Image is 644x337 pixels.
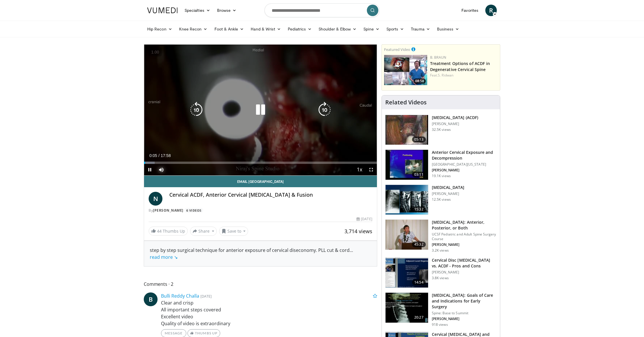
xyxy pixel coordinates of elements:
span: 3,714 views [344,228,372,235]
a: Favorites [458,5,482,16]
h3: Cervical Disc [MEDICAL_DATA] vs. ACDF - Pros and Cons [432,257,497,269]
a: 20:27 [MEDICAL_DATA]: Goals of Care and Indications for Early Surgery Spine: Base to Summit [PERS... [385,292,497,327]
div: Feat. [430,73,498,78]
p: 32.5K views [432,127,451,132]
a: Pediatrics [284,23,315,35]
a: Hand & Wrist [247,23,284,35]
div: By [149,208,372,213]
a: 45:32 [MEDICAL_DATA]: Anterior, Posterior, or Both UCSF Pediatric and Adult Spine Surgery Course ... [385,219,497,253]
small: [DATE] [200,294,212,299]
p: [PERSON_NAME] [432,317,497,321]
p: 3.2K views [432,248,449,253]
span: 03:11 [412,172,426,177]
img: 38786_0000_3.png.150x105_q85_crop-smart_upscale.jpg [386,150,428,180]
a: B. Braun [430,55,446,60]
button: Mute [156,164,167,175]
p: Clear and crisp All important steps covered Excellent video Quality of video is extraordinary [161,299,377,327]
div: [DATE] [356,217,372,222]
p: [PERSON_NAME] [432,270,497,275]
p: 19.1K views [432,174,451,178]
h3: Anterior Cervical Exposure and Decompression [432,150,497,161]
a: read more ↘ [150,254,178,260]
a: Specialties [181,5,214,16]
h4: Related Videos [385,99,427,106]
button: Pause [144,164,156,175]
span: ... [150,247,353,260]
h3: [MEDICAL_DATA]: Anterior, Posterior, or Both [432,219,497,231]
span: / [158,153,160,158]
span: 20:27 [412,315,426,320]
a: N [149,192,162,206]
a: B [144,292,158,306]
a: Trauma [407,23,434,35]
span: 08:58 [413,78,426,84]
a: Knee Recon [176,23,211,35]
a: Sports [383,23,408,35]
img: 39881e2b-1492-44db-9479-cec6abaf7e70.150x105_q85_crop-smart_upscale.jpg [386,220,428,250]
h3: [MEDICAL_DATA] [432,185,465,190]
a: R [485,5,497,16]
img: 009a77ed-cfd7-46ce-89c5-e6e5196774e0.150x105_q85_crop-smart_upscale.jpg [384,55,427,85]
a: 15:32 [MEDICAL_DATA] [PERSON_NAME] 12.5K views [385,185,497,215]
span: 15:32 [412,206,426,212]
p: [PERSON_NAME] [432,168,497,173]
p: [GEOGRAPHIC_DATA][US_STATE] [432,162,497,167]
h3: [MEDICAL_DATA]: Goals of Care and Indications for Early Surgery [432,292,497,310]
a: Treatment Options of ACDF in Degenerative Cervical Spine [430,61,490,72]
p: [PERSON_NAME] [432,192,465,196]
a: Spine [360,23,383,35]
a: Business [434,23,463,35]
div: step by step surgical technique for anterior exposure of cervical diseconomy. PLL cut & cord [150,247,371,261]
a: 03:11 Anterior Cervical Exposure and Decompression [GEOGRAPHIC_DATA][US_STATE] [PERSON_NAME] 19.1... [385,150,497,180]
span: 14:54 [412,279,426,285]
a: [PERSON_NAME] [153,208,183,213]
a: 08:58 [384,55,427,85]
a: Email [GEOGRAPHIC_DATA] [144,176,377,187]
span: 0:05 [149,153,157,158]
p: 918 views [432,322,448,327]
a: Bulli Reddy Challa [161,293,199,299]
a: 44 Thumbs Up [149,227,188,235]
img: 8aa9498e-0fa5-4b92-834c-194e1f04c165.150x105_q85_crop-smart_upscale.jpg [386,293,428,323]
a: 14:54 Cervical Disc [MEDICAL_DATA] vs. ACDF - Pros and Cons [PERSON_NAME] 3.8K views [385,257,497,288]
input: Search topics, interventions [264,3,379,17]
h3: [MEDICAL_DATA] (ACDF) [432,115,478,120]
img: Dr_Ali_Bydon_Performs_An_ACDF_Procedure_100000624_3.jpg.150x105_q85_crop-smart_upscale.jpg [386,115,428,145]
button: Share [190,227,217,236]
a: Browse [214,5,240,16]
a: 05:13 [MEDICAL_DATA] (ACDF) [PERSON_NAME] 32.5K views [385,115,497,145]
a: Hip Recon [144,23,176,35]
div: Progress Bar [144,162,377,164]
p: Spine: Base to Summit [432,311,497,315]
span: Comments 2 [144,280,377,288]
span: 17:58 [161,153,171,158]
video-js: Video Player [144,45,377,176]
a: S. Ridwan [438,73,453,78]
p: UCSF Pediatric and Adult Spine Surgery Course [432,232,497,241]
small: Featured Video [384,47,410,52]
a: Foot & Ankle [211,23,248,35]
button: Fullscreen [365,164,377,175]
img: VuMedi Logo [147,7,178,13]
img: dard_1.png.150x105_q85_crop-smart_upscale.jpg [386,185,428,215]
p: 12.5K views [432,197,451,202]
h4: Cervical ACDF, Anterior Cervical [MEDICAL_DATA] & Fusion [169,192,372,198]
button: Playback Rate [354,164,365,175]
img: DA_UIUPltOAJ8wcH4xMDoxOmdtO40mAx.150x105_q85_crop-smart_upscale.jpg [386,258,428,288]
a: 6 Videos [184,208,203,213]
p: 3.8K views [432,276,449,280]
span: 44 [157,228,162,234]
a: Shoulder & Elbow [315,23,360,35]
span: 45:32 [412,242,426,247]
p: [PERSON_NAME] [432,122,478,126]
span: 05:13 [412,137,426,142]
button: Save to [219,227,248,236]
p: [PERSON_NAME] [432,242,497,247]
